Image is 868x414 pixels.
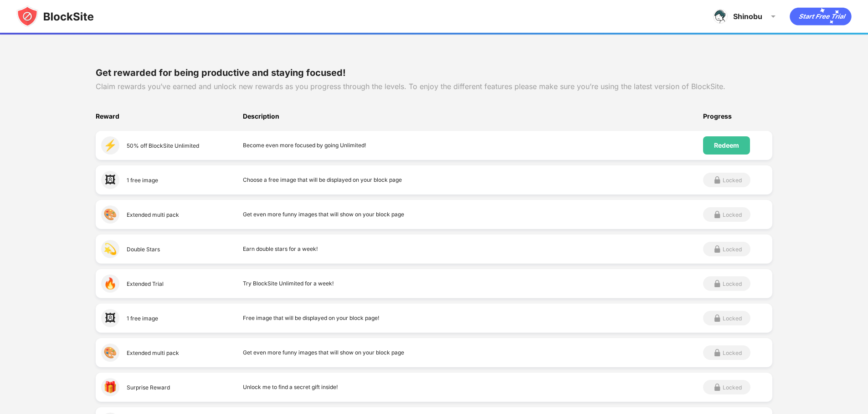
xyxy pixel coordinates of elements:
div: Double Stars [127,246,160,253]
div: Get rewarded for being productive and staying focused! [96,67,773,78]
div: Try BlockSite Unlimited for a week! [243,274,703,293]
div: Description [243,113,703,131]
div: 🎨 [101,344,119,362]
img: grey-lock.svg [712,313,723,324]
div: Get even more funny images that will show on your block page [243,205,703,224]
div: ⚡️ [101,136,119,155]
img: grey-lock.svg [712,347,723,358]
div: 🖼 [101,171,119,189]
div: Progress [703,113,772,131]
div: Unlock me to find a secret gift inside! [243,378,703,396]
div: Free image that will be displayed on your block page! [243,309,703,327]
div: Reward [96,113,243,131]
div: 50% off BlockSite Unlimited [127,142,199,149]
img: grey-lock.svg [712,209,723,220]
div: Surprise Reward [127,384,170,391]
div: 1 free image [127,315,158,322]
img: grey-lock.svg [712,382,723,393]
div: 🖼 [101,309,119,327]
div: 1 free image [127,177,158,184]
img: ACg8ocIOdMFvWLcduW5nPPc3II6aR0NKdWJVUINKLLaCBFwEIw8G3bgTqA=s96-c [713,9,728,24]
div: Redeem [714,142,739,149]
div: Become even more focused by going Unlimited! [243,136,703,155]
div: Extended multi pack [127,349,179,356]
img: blocksite-icon-black.svg [16,5,94,27]
div: Extended multi pack [127,211,179,218]
img: grey-lock.svg [712,278,723,289]
div: 🎁 [101,378,119,396]
div: Locked [723,177,742,184]
div: Earn double stars for a week! [243,240,703,258]
div: Locked [723,280,742,287]
img: grey-lock.svg [712,244,723,254]
div: 💫 [101,240,119,258]
div: Shinobu [733,12,762,21]
div: Claim rewards you’ve earned and unlock new rewards as you progress through the levels. To enjoy t... [96,82,773,91]
div: Choose a free image that will be displayed on your block page [243,171,703,189]
div: Get even more funny images that will show on your block page [243,344,703,362]
div: Locked [723,315,742,322]
div: animation [790,7,852,25]
div: Locked [723,246,742,253]
div: Locked [723,211,742,218]
div: Extended Trial [127,280,164,287]
div: 🔥 [101,274,119,293]
div: Locked [723,349,742,356]
div: 🎨 [101,205,119,224]
div: Locked [723,384,742,391]
img: grey-lock.svg [712,175,723,185]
